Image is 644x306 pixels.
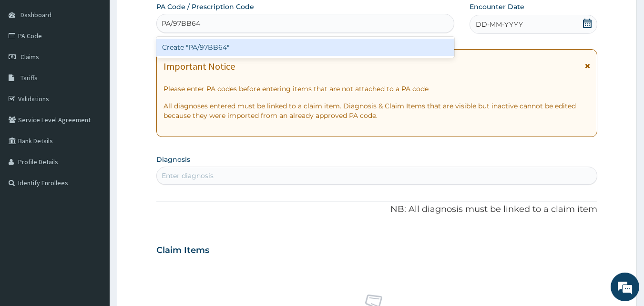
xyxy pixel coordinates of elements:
p: Please enter PA codes before entering items that are not attached to a PA code [164,84,591,94]
h1: Important Notice [164,61,235,72]
span: Tariffs [20,74,38,82]
span: Dashboard [20,11,51,19]
div: Enter diagnosis [162,171,214,180]
span: We're online! [55,92,132,189]
div: Create "PA/97BB64" [156,39,455,56]
span: Claims [20,53,39,61]
div: Minimize live chat window [156,5,179,28]
p: All diagnoses entered must be linked to a claim item. Diagnosis & Claim Items that are visible bu... [164,101,591,120]
p: NB: All diagnosis must be linked to a claim item [156,203,598,216]
div: Chat with us now [50,53,160,66]
textarea: Type your message and hit 'Enter' [5,204,182,238]
h3: Claim Items [156,245,209,256]
img: d_794563401_company_1708531726252_794563401 [18,48,39,72]
span: DD-MM-YYYY [476,20,523,29]
label: Encounter Date [470,2,524,11]
label: PA Code / Prescription Code [156,2,254,11]
label: Diagnosis [156,155,190,164]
